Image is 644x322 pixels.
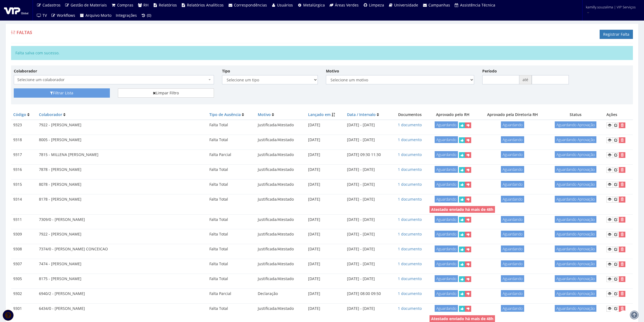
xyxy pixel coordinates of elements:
td: Justificada/Atestado [256,194,306,204]
td: Justificada/Atestado [256,150,306,160]
td: [DATE] - [DATE] [345,259,392,269]
span: Campanhas [428,2,450,8]
td: 7922 - [PERSON_NAME] [37,229,207,240]
span: Aguardando [501,305,524,312]
td: [DATE] [306,150,345,160]
span: Relatórios [159,2,177,8]
th: Documentos [392,110,428,120]
td: [DATE] - [DATE] [345,135,392,145]
span: até [519,75,532,84]
strong: Atestado enviado há mais de 48h [431,316,493,321]
td: Justificada/Atestado [256,229,306,240]
span: Aguardando Aprovação [555,260,596,267]
a: (0) [139,10,154,21]
label: Colaborador [14,68,37,74]
span: Áreas Verdes [335,2,359,8]
a: 1 documento [398,276,422,281]
span: Metalúrgica [303,2,325,8]
span: Aguardando [501,121,524,128]
a: Tipo de Ausência [209,112,241,117]
td: [DATE] [306,303,345,314]
td: [DATE] [306,244,345,254]
td: [DATE] [306,120,345,130]
span: Aguardando Aprovação [555,121,596,128]
span: Aguardando Aprovação [555,216,596,223]
td: Falta Total [207,229,256,240]
span: Aguardando [501,275,524,282]
td: 7374/0 - [PERSON_NAME] CONCEICAO [37,244,207,254]
span: Aguardando [435,166,458,173]
td: Justificada/Atestado [256,164,306,175]
td: Falta Total [207,214,256,225]
span: Aguardando [501,231,524,237]
a: Lançado em [308,112,331,117]
td: Falta Total [207,303,256,314]
td: [DATE] [306,194,345,204]
span: Aguardando Aprovação [555,136,596,143]
span: Aguardando Aprovação [555,166,596,173]
span: Cadastros [42,2,61,8]
td: Justificada/Atestado [256,120,306,130]
td: [DATE] [306,259,345,269]
span: kamilly.souzalima | VIP Serviços [586,4,636,10]
span: Aguardando [501,166,524,173]
span: Aguardando [501,151,524,158]
span: Aguardando [435,121,458,128]
a: Arquivo Morto [77,10,114,21]
td: Falta Total [207,194,256,204]
a: Colaborador [39,112,62,117]
td: 7922 - [PERSON_NAME] [37,120,207,130]
td: Justificada/Atestado [256,303,306,314]
td: 9305 [11,274,37,284]
span: Assistência Técnica [460,2,495,8]
td: 9316 [11,164,37,175]
td: Falta Total [207,259,256,269]
a: TV [34,10,49,21]
td: Falta Parcial [207,288,256,299]
th: Status [547,110,604,120]
span: Gestão de Materiais [71,2,107,8]
td: [DATE] [306,164,345,175]
a: 1 documento [398,167,422,172]
td: 7309/0 - [PERSON_NAME] [37,214,207,225]
td: 9315 [11,179,37,190]
span: Aguardando Aprovação [555,290,596,297]
td: [DATE] - [DATE] [345,120,392,130]
span: Aguardando [435,231,458,237]
label: Período [482,68,497,74]
td: 8078 - [PERSON_NAME] [37,179,207,190]
td: 9314 [11,194,37,204]
td: [DATE] [306,274,345,284]
td: [DATE] [306,179,345,190]
td: 9308 [11,244,37,254]
span: Selecione um colaborador [14,75,214,84]
td: 8005 - [PERSON_NAME] [37,135,207,145]
span: Relatórios Analíticos [187,2,224,8]
td: 9309 [11,229,37,240]
td: Justificada/Atestado [256,179,306,190]
a: 1 documento [398,246,422,251]
td: Justificada/Atestado [256,214,306,225]
a: 1 documento [398,261,422,266]
td: Falta Total [207,179,256,190]
td: [DATE] [306,135,345,145]
th: Aprovado pelo RH [427,110,478,120]
td: [DATE] - [DATE] [345,274,392,284]
span: Universidade [394,2,418,8]
span: Aguardando [435,181,458,188]
td: Falta Total [207,274,256,284]
a: Data / Intervalo [347,112,376,117]
td: [DATE] [306,214,345,225]
span: Selecione um colaborador [17,77,207,82]
td: 9311 [11,214,37,225]
td: 7878 - [PERSON_NAME] [37,164,207,175]
a: 1 documento [398,306,422,311]
a: 1 documento [398,182,422,187]
td: 7815 - MILLENA [PERSON_NAME] [37,150,207,160]
span: Aguardando [501,290,524,297]
td: Justificada/Atestado [256,274,306,284]
td: Falta Parcial [207,150,256,160]
td: [DATE] 08:00 09:50 [345,288,392,299]
span: Aguardando Aprovação [555,181,596,188]
a: Código [13,112,26,117]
